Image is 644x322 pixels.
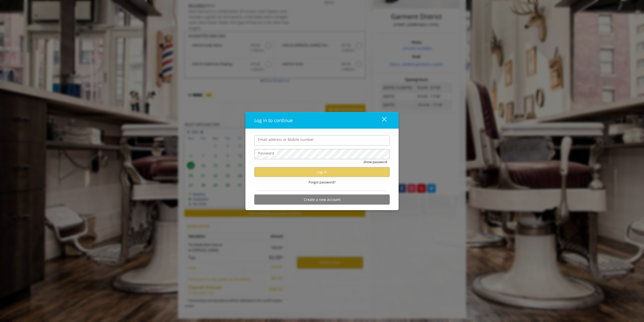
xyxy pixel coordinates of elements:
span: Log in to continue [254,117,293,123]
input: Password [254,149,390,159]
label: Email address or Mobile number [256,137,316,142]
button: Create a new account [254,195,390,204]
div: close dialog [376,117,386,124]
input: Email address or Mobile number [254,135,390,145]
button: Log in [254,167,390,177]
span: Forgot password? [309,179,336,185]
label: Password [256,150,277,156]
button: close dialog [373,115,390,125]
button: Show password [363,159,387,164]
